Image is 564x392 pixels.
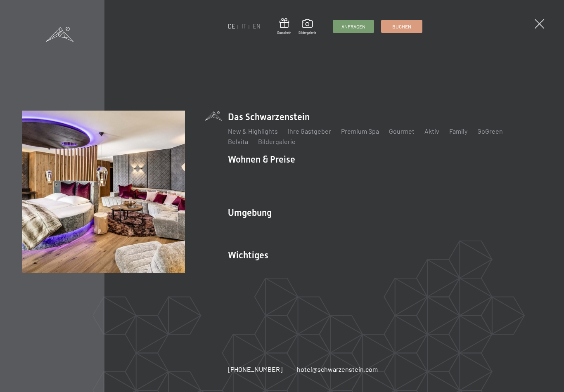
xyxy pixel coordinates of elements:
a: Family [449,127,467,135]
span: Gutschein [277,31,291,35]
span: Bildergalerie [299,31,316,35]
a: IT [242,23,246,30]
a: Anfragen [333,20,374,33]
span: Anfragen [341,23,365,30]
span: [PHONE_NUMBER] [228,365,282,373]
a: Belvita [228,137,248,145]
a: Gourmet [389,127,415,135]
a: Bildergalerie [299,19,316,35]
a: GoGreen [477,127,503,135]
span: Buchen [392,23,411,30]
a: [PHONE_NUMBER] [228,365,282,374]
a: EN [253,23,261,30]
a: Ihre Gastgeber [288,127,331,135]
a: Aktiv [424,127,439,135]
a: Bildergalerie [258,137,296,145]
a: DE [228,23,235,30]
a: Gutschein [277,18,291,35]
a: Premium Spa [341,127,379,135]
a: Buchen [382,20,422,33]
a: hotel@schwarzenstein.com [297,365,378,374]
a: New & Highlights [228,127,278,135]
